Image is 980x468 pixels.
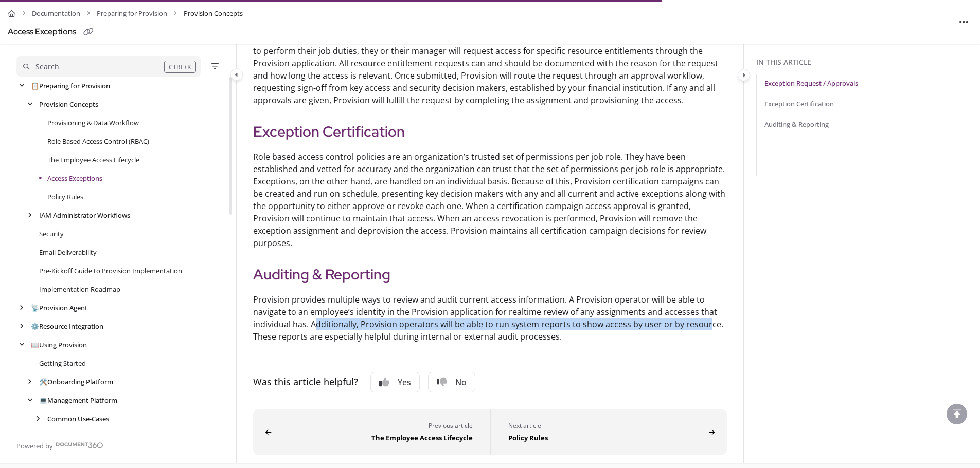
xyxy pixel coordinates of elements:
[764,99,834,109] a: Exception Certification
[947,404,967,424] div: scroll to top
[16,322,27,331] div: arrow
[31,303,87,313] a: Provision Agent
[31,322,39,331] span: ⚙️
[164,61,196,73] div: CTRL+K
[508,430,705,443] div: Policy Rules
[16,303,27,313] div: arrow
[253,375,358,389] div: Was this article helpful?
[31,81,39,90] span: 📋
[25,377,35,387] div: arrow
[956,13,972,30] button: Article more options
[490,409,727,456] button: Policy Rules
[253,121,727,142] h2: Exception Certification
[47,136,149,146] a: Role Based Access Control (RBAC)
[47,155,139,165] a: The Employee Access Lifecycle
[47,173,102,183] a: Access Exceptions
[184,6,243,21] span: Provision Concepts
[370,372,420,392] button: Yes
[39,395,117,405] a: Management Platform
[738,69,750,81] button: Category toggle
[39,284,120,294] a: Implementation Roadmap
[47,414,109,424] a: Common Use-Cases
[275,421,473,431] div: Previous article
[39,358,86,368] a: Getting Started
[764,119,829,129] a: Auditing & Reporting
[16,340,27,350] div: arrow
[31,340,39,349] span: 📖
[253,264,727,285] h2: Auditing & Reporting
[39,377,113,387] a: Onboarding Platform
[32,6,80,21] a: Documentation
[764,78,858,88] a: Exception Request / Approvals
[16,441,53,451] span: Powered by
[253,8,727,106] p: Role based access controls provide standardized user access according to established business pol...
[253,151,727,249] p: Role based access control policies are an organization’s trusted set of permissions per job role....
[16,56,201,77] button: Search
[39,396,47,405] span: 💻
[16,81,27,91] div: arrow
[97,6,167,21] a: Preparing for Provision
[508,421,705,431] div: Next article
[16,439,103,451] a: Powered by Document360 - opens in a new tab
[56,442,103,448] img: Document360
[39,99,98,109] a: Provision Concepts
[8,25,76,40] div: Access Exceptions
[25,211,35,220] div: arrow
[80,24,97,41] button: Copy link of
[39,247,97,257] a: Email Deliverability
[253,293,727,343] p: Provision provides multiple ways to review and audit current access information. A Provision oper...
[428,372,475,392] button: No
[8,6,15,21] a: Home
[25,100,35,109] div: arrow
[25,396,35,405] div: arrow
[47,192,83,202] a: Policy Rules
[31,340,87,350] a: Using Provision
[756,57,976,68] div: In this article
[253,409,490,456] button: The Employee Access Lifecycle
[31,81,110,91] a: Preparing for Provision
[230,68,243,81] button: Category toggle
[35,61,59,72] div: Search
[31,303,39,312] span: 📡
[33,414,43,424] div: arrow
[275,430,473,443] div: The Employee Access Lifecycle
[39,266,182,276] a: Pre-Kickoff Guide to Provision Implementation
[39,377,47,386] span: 🛠️
[39,229,64,239] a: Security
[39,210,130,220] a: IAM Administrator Workflows
[209,60,221,72] button: Filter
[47,118,139,128] a: Provisioning & Data Workflow
[31,321,103,331] a: Resource Integration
